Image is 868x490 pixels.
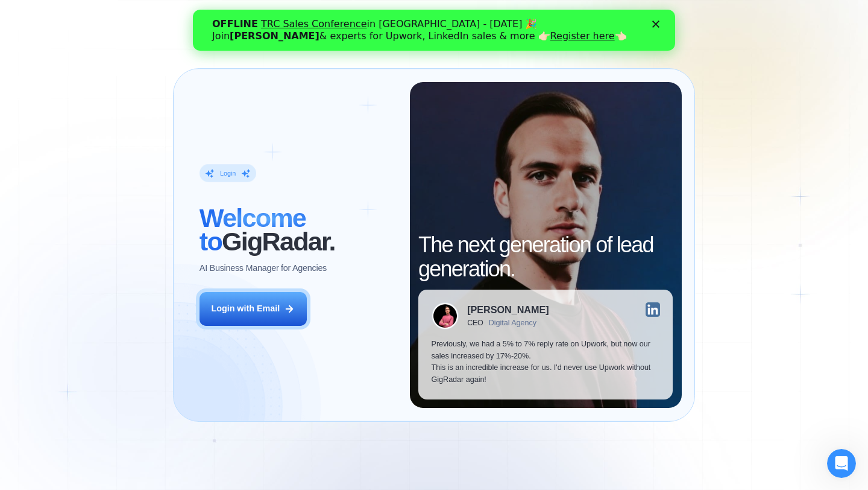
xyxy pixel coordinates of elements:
[357,21,422,32] a: Register here
[200,262,327,275] p: AI Business Manager for Agencies
[200,292,307,326] button: Login with Email
[467,305,549,314] div: [PERSON_NAME]
[211,303,280,315] div: Login with Email
[827,449,856,478] iframe: Intercom live chat
[467,319,483,327] div: CEO
[220,169,236,177] div: Login
[432,339,660,386] p: Previously, we had a 5% to 7% reply rate on Upwork, but now our sales increased by 17%-20%. This ...
[418,233,673,281] h2: The next generation of lead generation.
[200,203,306,256] span: Welcome to
[489,319,536,327] div: Digital Agency
[459,11,471,18] div: Закрити
[193,10,675,51] iframe: Intercom live chat банер
[200,206,397,254] h2: ‍ GigRadar.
